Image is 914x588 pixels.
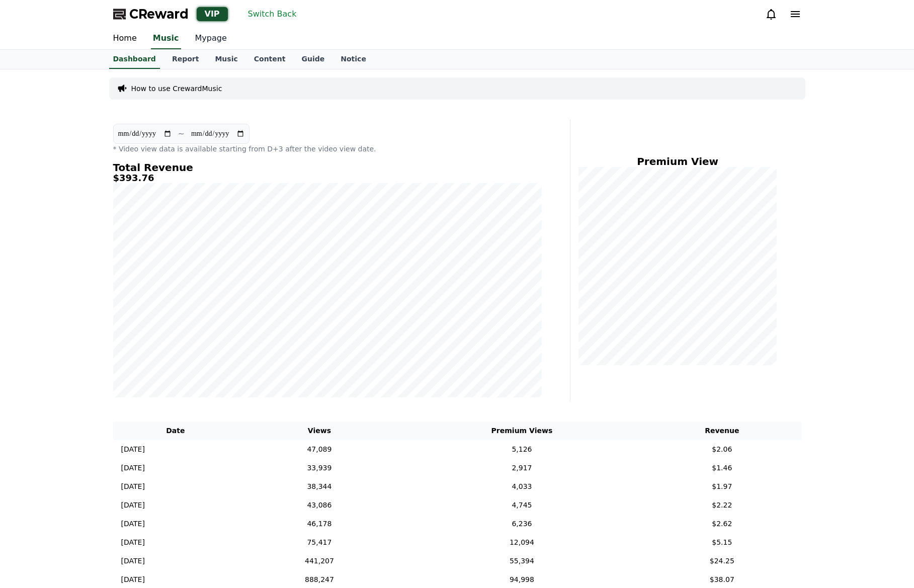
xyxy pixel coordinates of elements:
[121,463,145,473] p: [DATE]
[401,477,643,496] td: 4,033
[113,162,542,173] h4: Total Revenue
[401,440,643,459] td: 5,126
[121,519,145,529] p: [DATE]
[643,477,801,496] td: $1.97
[113,173,542,183] h5: $393.76
[105,28,145,49] a: Home
[401,533,643,552] td: 12,094
[643,515,801,533] td: $2.62
[121,537,145,548] p: [DATE]
[121,556,145,566] p: [DATE]
[113,144,542,154] p: * Video view data is available starting from D+3 after the video view date.
[401,496,643,515] td: 4,745
[164,50,207,69] a: Report
[238,477,401,496] td: 38,344
[151,28,181,49] a: Music
[238,533,401,552] td: 75,417
[131,83,222,94] a: How to use CrewardMusic
[246,50,294,69] a: Content
[238,496,401,515] td: 43,086
[238,422,401,440] th: Views
[113,6,189,22] a: CReward
[129,6,189,22] span: CReward
[401,515,643,533] td: 6,236
[109,50,160,69] a: Dashboard
[401,422,643,440] th: Premium Views
[187,28,235,49] a: Mypage
[293,50,333,69] a: Guide
[121,574,145,585] p: [DATE]
[121,444,145,455] p: [DATE]
[238,440,401,459] td: 47,089
[643,422,801,440] th: Revenue
[643,459,801,477] td: $1.46
[238,515,401,533] td: 46,178
[113,422,238,440] th: Date
[401,552,643,570] td: 55,394
[197,7,228,21] div: VIP
[207,50,245,69] a: Music
[333,50,374,69] a: Notice
[643,552,801,570] td: $24.25
[401,459,643,477] td: 2,917
[643,496,801,515] td: $2.22
[121,500,145,511] p: [DATE]
[178,128,185,140] p: ~
[643,440,801,459] td: $2.06
[578,156,777,167] h4: Premium View
[643,533,801,552] td: $5.15
[238,459,401,477] td: 33,939
[244,6,301,22] button: Switch Back
[238,552,401,570] td: 441,207
[121,481,145,492] p: [DATE]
